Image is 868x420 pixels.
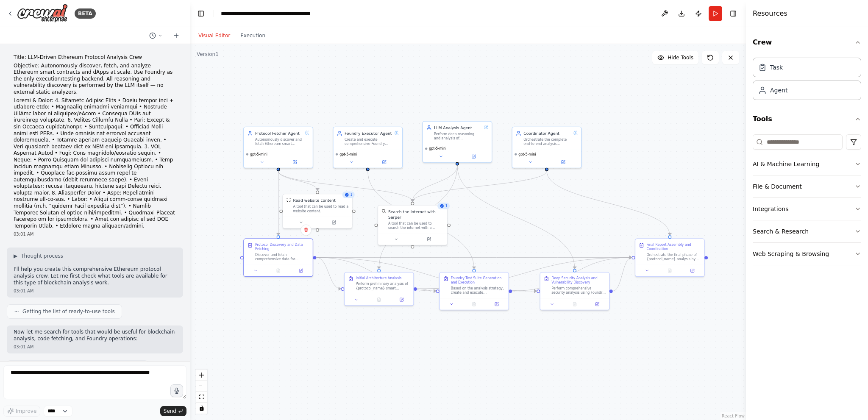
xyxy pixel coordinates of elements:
img: Logo [17,4,68,23]
span: Send [164,408,176,414]
button: File & Document [753,175,861,197]
div: Foundry Test Suite Generation and Execution [451,276,505,285]
p: Objective: Autonomously discover, fetch, and analyze Ethereum smart contracts and dApps at scale.... [14,63,176,96]
g: Edge from f2fee3c6-8771-4abf-a0dc-0abe099a3794 to b65376f9-b9f3-4d36-9f2b-edbe8bf3aaff [317,255,341,292]
span: Hide Tools [668,54,693,61]
button: Integrations [753,198,861,220]
div: Foundry Test Suite Generation and ExecutionBased on the analysis strategy, create and execute com... [439,272,509,310]
div: Deep Security Analysis and Vulnerability DiscoveryPerform comprehensive security analysis using F... [540,272,610,310]
button: Open in side panel [487,301,506,308]
button: Click to speak your automation idea [170,384,183,397]
div: Discover and fetch comprehensive data for {protocol_name} protocol including: 1) Identify all ver... [255,253,309,261]
div: Initial Architecture AnalysisPerform preliminary analysis of {protocol_name} smart contract archi... [344,272,414,306]
p: I'll help you create this comprehensive Ethereum protocol analysis crew. Let me first check what ... [14,266,176,286]
button: Open in side panel [291,267,310,274]
button: Crew [753,31,861,54]
div: Coordinator AgentOrchestrate the complete end-to-end analysis workflow for {protocol_name} by coo... [512,127,582,168]
span: gpt-5-mini [429,147,446,151]
span: ▶ [14,253,17,259]
button: fit view [196,392,207,403]
div: Task [770,63,783,72]
div: A tool that can be used to search the internet with a search_query. Supports different search typ... [388,221,444,230]
button: Hide left sidebar [195,8,207,19]
div: Perform comprehensive security analysis using Foundry test results: 1) Interpret all test executi... [551,286,606,295]
span: Improve [16,408,36,414]
button: Open in side panel [413,236,445,243]
div: Autonomously discover and fetch Ethereum smart contract source code, metadata, ABIs, and deployme... [255,137,303,146]
h4: Resources [753,8,787,19]
p: Now let me search for tools that would be useful for blockchain analysis, code fetching, and Foun... [14,329,176,342]
button: AI & Machine Learning [753,153,861,175]
button: zoom in [196,370,207,381]
nav: breadcrumb [221,9,311,18]
g: Edge from 6c8c259f-dac3-4030-b220-e48b2074f82c to 1b1bc6f8-c8d2-44cb-ba79-50c8b0bb17bb [410,171,550,202]
button: Tools [753,107,861,131]
div: Version 1 [197,51,219,58]
div: Agent [770,86,787,95]
div: 1ScrapeWebsiteToolRead website contentA tool that can be used to read a website content. [283,194,353,228]
img: SerperDevTool [381,209,386,214]
g: Edge from 3f07669f-17f4-450d-ac8b-65cb845ce9ff to 1b1bc6f8-c8d2-44cb-ba79-50c8b0bb17bb [275,171,415,202]
div: Protocol Fetcher AgentAutonomously discover and fetch Ethereum smart contract source code, metada... [243,127,313,168]
div: Read website content [293,197,336,203]
g: Edge from 6c8c259f-dac3-4030-b220-e48b2074f82c to 316cf81a-806b-414b-8842-fafb58b65539 [544,171,672,235]
div: Protocol Discovery and Data Fetching [255,242,309,251]
div: 03:01 AM [14,344,176,350]
button: Search & Research [753,220,861,242]
button: toggle interactivity [196,403,207,414]
button: Send [160,406,186,416]
div: Foundry Executor Agent [345,131,392,136]
span: gpt-5-mini [339,152,357,157]
img: ScrapeWebsiteTool [287,197,291,202]
button: Execution [235,31,270,41]
div: 03:01 AM [14,231,176,237]
button: Hide Tools [652,51,698,64]
div: Orchestrate the complete end-to-end analysis workflow for {protocol_name} by coordinating between... [523,137,571,146]
button: No output available [563,301,587,308]
p: Loremi & Dolor: 4. Sitametc Adipisc Elits • Doeiu tempor inci + utlabore etdo: • Magnaaliq enimad... [14,97,176,230]
button: No output available [267,267,290,274]
g: Edge from b65376f9-b9f3-4d36-9f2b-edbe8bf3aaff to 316cf81a-806b-414b-8842-fafb58b65539 [417,255,632,292]
span: Thought process [21,253,63,259]
div: Final Report Assembly and Coordination [647,242,701,251]
button: Improve [3,406,40,417]
button: No output available [367,296,391,303]
span: 1 [350,192,352,197]
button: Hide right sidebar [727,8,739,19]
button: Web Scraping & Browsing [753,243,861,265]
button: No output available [462,301,486,308]
div: Deep Security Analysis and Vulnerability Discovery [551,276,606,285]
g: Edge from f2fee3c6-8771-4abf-a0dc-0abe099a3794 to 316cf81a-806b-414b-8842-fafb58b65539 [317,255,632,260]
g: Edge from f2fee3c6-8771-4abf-a0dc-0abe099a3794 to 66626f23-df49-4e4c-b1b2-5ddf2b2888f9 [317,255,537,294]
div: Create and execute comprehensive Foundry scripts and tests for {protocol_name} smart contracts, i... [345,137,392,146]
button: Switch to previous chat [146,31,166,41]
button: Start a new chat [170,31,183,41]
div: Tools [753,131,861,272]
div: Initial Architecture Analysis [356,276,401,281]
div: Orchestrate the final phase of {protocol_name} analysis by assembling all findings into a compreh... [647,253,701,261]
div: LLM Analysis Agent [434,125,481,131]
div: LLM Analysis AgentPerform deep reasoning and analysis of {protocol_name} smart contract architect... [422,121,492,163]
div: Perform deep reasoning and analysis of {protocol_name} smart contract architecture, parse Solidit... [434,132,481,141]
button: zoom out [196,381,207,392]
span: gpt-5-mini [250,152,267,157]
button: Open in side panel [392,296,411,303]
button: Open in side panel [588,301,607,308]
g: Edge from cb2a1369-c73d-42f3-b31f-3c00039145d7 to 66626f23-df49-4e4c-b1b2-5ddf2b2888f9 [454,165,577,269]
g: Edge from 3f07669f-17f4-450d-ac8b-65cb845ce9ff to 6be54378-c13c-4be0-898c-660a1f8925e5 [275,171,320,190]
button: Visual Editor [193,31,235,41]
div: Search the internet with Serper [388,209,444,220]
div: Crew [753,54,861,107]
div: Based on the analysis strategy, create and execute comprehensive Foundry tests for {protocol_name... [451,286,505,295]
button: No output available [658,267,682,274]
button: Open in side panel [279,159,311,166]
div: Final Report Assembly and CoordinationOrchestrate the final phase of {protocol_name} analysis by ... [635,239,705,277]
div: Perform preliminary analysis of {protocol_name} smart contract architecture using the fetched dat... [356,281,410,290]
div: Protocol Discovery and Data FetchingDiscover and fetch comprehensive data for {protocol_name} pro... [243,239,313,277]
div: 1SerperDevToolSearch the internet with SerperA tool that can be used to search the internet with ... [378,205,448,245]
div: 03:01 AM [14,288,176,294]
span: Getting the list of ready-to-use tools [22,308,115,315]
div: A tool that can be used to read a website content. [293,204,349,213]
a: React Flow attribution [722,414,745,418]
div: Protocol Fetcher Agent [255,131,303,136]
